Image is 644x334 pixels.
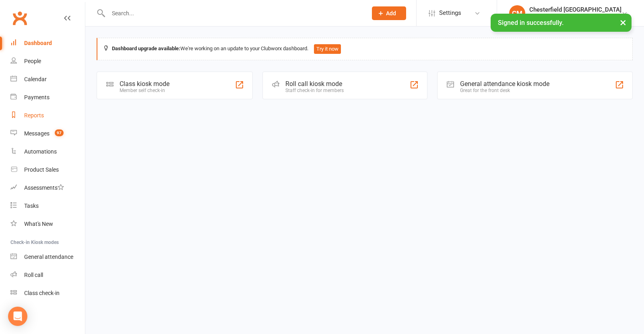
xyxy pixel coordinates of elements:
div: Roll call [24,272,43,278]
div: Tasks [24,203,39,209]
a: Reports [10,107,85,125]
button: Try it now [314,44,341,54]
button: Add [372,6,406,20]
div: ACA Network [529,13,621,20]
div: Great for the front desk [460,88,549,93]
div: Chesterfield [GEOGRAPHIC_DATA] [529,6,621,13]
strong: Dashboard upgrade available: [112,45,180,51]
span: 97 [55,129,64,136]
div: Calendar [24,76,47,82]
div: Dashboard [24,40,52,46]
a: Product Sales [10,161,85,179]
a: People [10,52,85,70]
span: Add [386,10,396,16]
div: General attendance kiosk mode [460,80,549,88]
div: Assessments [24,184,64,191]
div: Product Sales [24,166,59,173]
div: Class kiosk mode [120,80,169,88]
div: Class check-in [24,290,60,296]
a: Messages 97 [10,125,85,143]
div: We're working on an update to your Clubworx dashboard. [97,38,633,60]
div: What's New [24,221,53,227]
a: Automations [10,143,85,161]
div: Staff check-in for members [285,88,344,93]
a: Clubworx [10,8,30,28]
div: General attendance [24,254,73,260]
a: Roll call [10,266,85,284]
div: Automations [24,148,57,155]
a: Dashboard [10,34,85,52]
div: Member self check-in [120,88,169,93]
span: Settings [439,4,461,22]
a: What's New [10,215,85,233]
span: Signed in successfully. [498,19,563,27]
div: Roll call kiosk mode [285,80,344,88]
div: Messages [24,130,50,137]
div: Payments [24,94,50,100]
div: Reports [24,112,44,119]
div: Open Intercom Messenger [8,307,27,326]
div: CM [509,5,525,21]
a: Tasks [10,197,85,215]
a: Payments [10,88,85,107]
a: Class kiosk mode [10,284,85,302]
button: × [616,14,630,31]
div: People [24,58,41,64]
a: Calendar [10,70,85,88]
input: Search... [106,8,361,19]
a: Assessments [10,179,85,197]
a: General attendance kiosk mode [10,248,85,266]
